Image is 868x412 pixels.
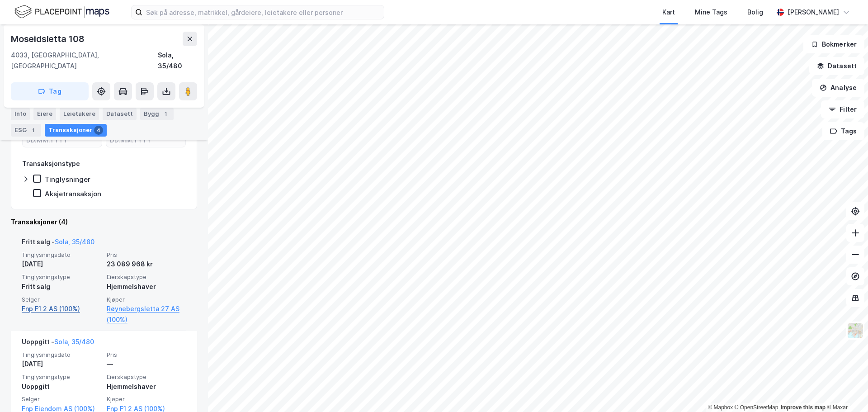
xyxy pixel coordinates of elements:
[847,322,864,339] img: Z
[107,395,186,403] span: Kjøper
[22,303,101,314] a: Fnp F1 2 AS (100%)
[22,351,101,359] span: Tinglysningsdato
[823,369,868,412] iframe: Chat Widget
[788,7,839,18] div: [PERSON_NAME]
[45,175,90,184] div: Tinglysninger
[22,373,101,381] span: Tinglysningstype
[803,35,864,53] button: Bokmerker
[107,251,186,259] span: Pris
[22,281,101,292] div: Fritt salg
[107,259,186,270] div: 23 089 968 kr
[33,108,56,120] div: Eiere
[662,7,675,18] div: Kart
[54,338,94,346] a: Sola, 35/480
[107,351,186,359] span: Pris
[22,336,94,351] div: Uoppgitt -
[107,273,186,281] span: Eierskapstype
[11,82,89,100] button: Tag
[158,50,197,71] div: Sola, 35/480
[11,50,158,71] div: 4033, [GEOGRAPHIC_DATA], [GEOGRAPHIC_DATA]
[22,158,80,169] div: Transaksjonstype
[14,4,109,20] img: logo.f888ab2527a4732fd821a326f86c7f29.svg
[94,126,103,135] div: 4
[22,273,101,281] span: Tinglysningstype
[103,108,137,120] div: Datasett
[107,359,186,369] div: —
[781,404,826,411] a: Improve this map
[11,124,41,137] div: ESG
[140,108,174,120] div: Bygg
[22,359,101,369] div: [DATE]
[107,381,186,392] div: Hjemmelshaver
[747,7,763,18] div: Bolig
[22,251,101,259] span: Tinglysningsdato
[45,189,101,198] div: Aksjetransaksjon
[107,303,186,325] a: Røynebergsletta 27 AS (100%)
[735,404,778,411] a: OpenStreetMap
[22,381,101,392] div: Uoppgitt
[55,238,94,246] a: Sola, 35/480
[60,108,99,120] div: Leietakere
[107,373,186,381] span: Eierskapstype
[11,32,86,46] div: Moseidsletta 108
[22,296,101,303] span: Selger
[812,79,864,97] button: Analyse
[809,57,864,75] button: Datasett
[107,281,186,292] div: Hjemmelshaver
[708,404,733,411] a: Mapbox
[28,126,38,135] div: 1
[695,7,727,18] div: Mine Tags
[22,237,94,251] div: Fritt salg -
[45,124,107,137] div: Transaksjoner
[11,217,197,227] div: Transaksjoner (4)
[107,296,186,303] span: Kjøper
[821,100,864,118] button: Filter
[822,122,864,140] button: Tags
[22,259,101,270] div: [DATE]
[142,5,384,19] input: Søk på adresse, matrikkel, gårdeiere, leietakere eller personer
[11,108,30,120] div: Info
[22,395,101,403] span: Selger
[161,109,170,118] div: 1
